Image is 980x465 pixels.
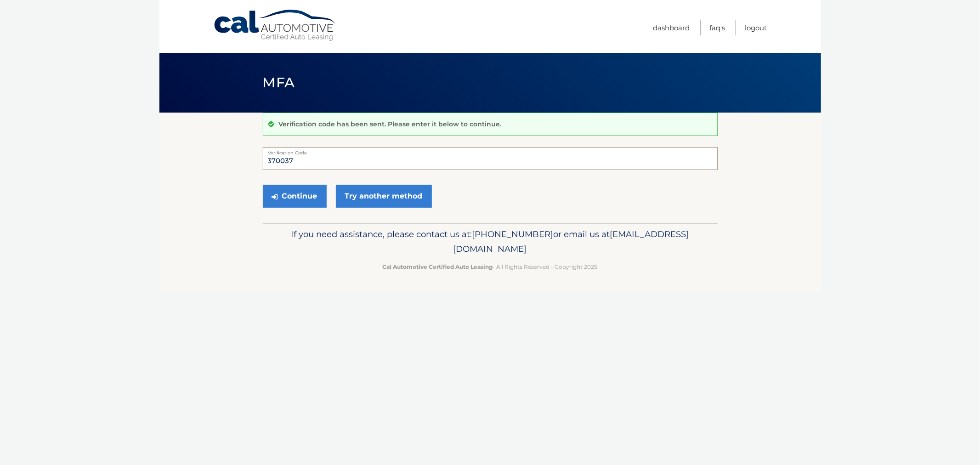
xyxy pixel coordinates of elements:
[336,185,432,208] a: Try another method
[279,120,502,128] p: Verification code has been sent. Please enter it below to continue.
[710,20,725,35] a: FAQ's
[383,263,493,270] strong: Cal Automotive Certified Auto Leasing
[453,229,689,254] span: [EMAIL_ADDRESS][DOMAIN_NAME]
[472,229,554,239] span: [PHONE_NUMBER]
[263,74,295,91] span: MFA
[263,147,718,170] input: Verification Code
[653,20,690,35] a: Dashboard
[269,262,712,272] p: - All Rights Reserved - Copyright 2025
[263,147,718,154] label: Verification Code
[269,227,712,256] p: If you need assistance, please contact us at: or email us at
[745,20,767,35] a: Logout
[263,185,327,208] button: Continue
[213,9,337,42] a: Cal Automotive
